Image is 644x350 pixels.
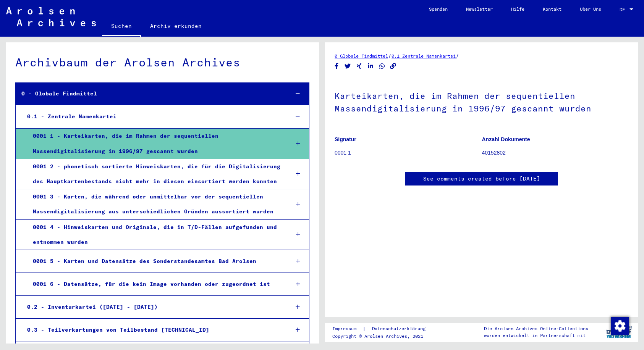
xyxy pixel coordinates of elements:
img: yv_logo.png [605,323,633,342]
span: DE [620,7,628,12]
span: / [456,52,459,59]
img: Arolsen_neg.svg [6,7,96,26]
div: 0001 3 - Karten, die während oder unmittelbar vor der sequentiellen Massendigitalisierung aus unt... [27,189,283,219]
a: 0.1 Zentrale Namenkartei [392,53,456,59]
span: / [388,52,392,59]
button: Share on Xing [355,61,363,71]
img: Zustimmung ändern [611,317,629,335]
b: Anzahl Dokumente [482,136,530,142]
a: See comments created before [DATE] [423,175,540,183]
a: Datenschutzerklärung [366,325,435,333]
div: 0.1 - Zentrale Namenkartei [21,109,283,124]
div: Archivbaum der Arolsen Archives [15,54,309,71]
div: 0 - Globale Findmittel [16,86,283,101]
a: Suchen [102,17,141,37]
button: Share on Facebook [333,61,341,71]
p: 40152802 [482,149,629,157]
p: 0001 1 [335,149,482,157]
a: Archiv erkunden [141,17,211,35]
a: Impressum [332,325,362,333]
div: 0.3 - Teilverkartungen von Teilbestand [TECHNICAL_ID] [21,323,283,337]
div: 0.2 - Inventurkartei ([DATE] - [DATE]) [21,300,283,315]
button: Copy link [389,61,397,71]
div: 0001 1 - Karteikarten, die im Rahmen der sequentiellen Massendigitalisierung in 1996/97 gescannt ... [27,129,283,158]
p: wurden entwickelt in Partnerschaft mit [484,332,588,339]
p: Copyright © Arolsen Archives, 2021 [332,333,435,340]
p: Die Arolsen Archives Online-Collections [484,325,588,332]
button: Share on LinkedIn [367,61,375,71]
div: 0001 4 - Hinweiskarten und Originale, die in T/D-Fällen aufgefunden und entnommen wurden [27,220,283,250]
button: Share on WhatsApp [378,61,386,71]
div: | [332,325,435,333]
div: 0001 2 - phonetisch sortierte Hinweiskarten, die für die Digitalisierung des Hauptkartenbestands ... [27,159,283,189]
div: 0001 5 - Karten und Datensätze des Sonderstandesamtes Bad Arolsen [27,254,283,269]
b: Signatur [335,136,356,142]
div: Zustimmung ändern [610,316,629,335]
button: Share on Twitter [344,61,352,71]
a: 0 Globale Findmittel [335,53,388,59]
h1: Karteikarten, die im Rahmen der sequentiellen Massendigitalisierung in 1996/97 gescannt wurden [335,78,629,124]
div: 0001 6 - Datensätze, für die kein Image vorhanden oder zugeordnet ist [27,277,283,292]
